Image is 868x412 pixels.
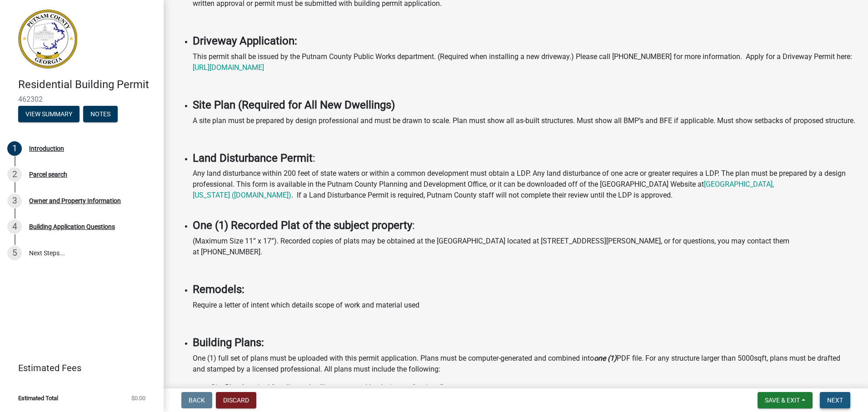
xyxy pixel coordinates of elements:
strong: One (1) Recorded Plat of the subject property [193,219,412,232]
a: [URL][DOMAIN_NAME] [193,63,264,72]
a: Estimated Fees [7,359,149,377]
p: (Maximum Size 11” x 17”). Recorded copies of plats may be obtained at the [GEOGRAPHIC_DATA] locat... [193,236,857,258]
strong: Site Plan (Required for All New Dwellings) [193,99,395,111]
span: Next [827,397,843,404]
span: 462302 [18,95,145,104]
span: Save & Exit [765,397,800,404]
p: A site plan must be prepared by design professional and must be drawn to scale. Plan must show al... [193,115,857,126]
div: Owner and Property Information [29,198,121,204]
button: Next [820,392,850,408]
strong: Building Plans: [193,336,264,349]
button: View Summary [18,106,80,122]
span: $0.00 [131,395,145,401]
wm-modal-confirm: Summary [18,111,80,118]
button: Save & Exit [758,392,813,408]
p: Require a letter of intent which details scope of work and material used [193,300,857,311]
div: 1 [7,141,22,156]
h4: : [193,219,857,232]
div: Parcel search [29,171,67,178]
p: One (1) full set of plans must be uploaded with this permit application. Plans must be computer-g... [193,353,857,375]
a: ([DOMAIN_NAME]) [232,191,291,199]
div: 3 [7,194,22,208]
button: Discard [216,392,256,408]
h4: : [193,152,857,165]
h4: Residential Building Permit [18,78,156,91]
p: This permit shall be issued by the Putnam County Public Works department. (Required when installi... [193,51,857,73]
p: Any land disturbance within 200 feet of state waters or within a common development must obtain a... [193,168,857,212]
button: Back [181,392,212,408]
div: 4 [7,219,22,234]
div: 5 [7,246,22,260]
strong: one (1) [594,354,617,362]
button: Notes [83,106,118,122]
span: Estimated Total [18,395,58,401]
div: 2 [7,167,22,182]
strong: Land Disturbance Permit [193,152,313,164]
strong: Driveway Application: [193,35,297,47]
strong: Remodels: [193,283,244,296]
li: Site Plan (required for all new dwellings prepared by design professional) [211,382,857,393]
span: Back [189,397,205,404]
div: Introduction [29,145,64,152]
wm-modal-confirm: Notes [83,111,118,118]
img: Putnam County, Georgia [18,10,77,69]
div: Building Application Questions [29,223,115,230]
